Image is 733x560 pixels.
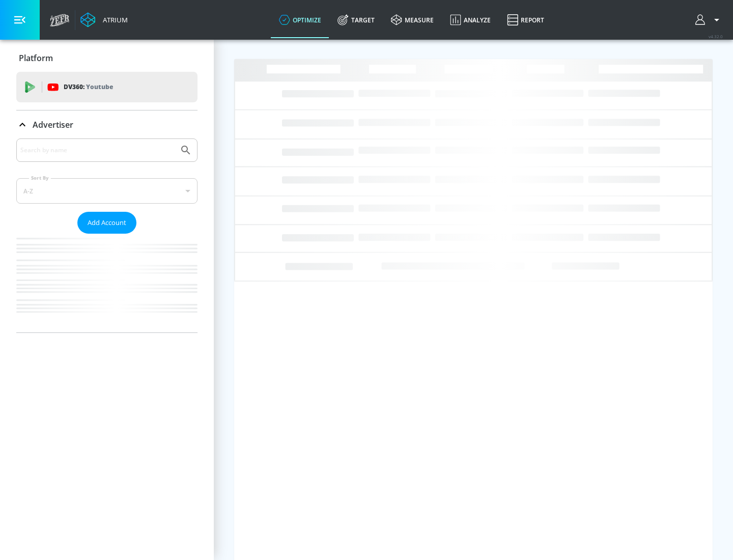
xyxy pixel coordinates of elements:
label: Sort By [29,175,51,181]
a: optimize [271,2,329,38]
a: Report [499,2,552,38]
a: Atrium [80,12,128,27]
div: A-Z [16,178,198,204]
div: DV360: Youtube [16,72,198,102]
div: Advertiser [16,110,198,139]
nav: list of Advertiser [16,234,198,332]
a: Target [329,2,383,38]
span: v 4.32.0 [709,34,723,39]
a: measure [383,2,442,38]
p: DV360: [64,81,113,93]
button: Add Account [77,212,136,234]
input: Search by name [20,144,175,157]
div: Platform [16,44,198,72]
div: Advertiser [16,138,198,332]
p: Youtube [86,81,113,92]
p: Platform [19,52,53,64]
span: Add Account [88,217,126,229]
a: Analyze [442,2,499,38]
div: Atrium [99,15,128,24]
p: Advertiser [33,119,73,130]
